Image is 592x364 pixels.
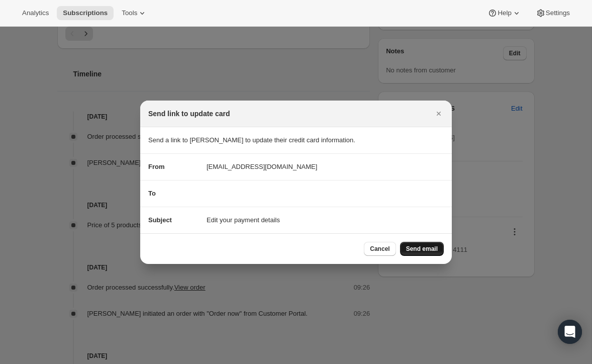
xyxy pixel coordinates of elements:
[116,6,153,20] button: Tools
[546,9,570,17] span: Settings
[400,242,444,256] button: Send email
[148,163,165,170] span: From
[122,9,137,17] span: Tools
[207,162,317,172] span: [EMAIL_ADDRESS][DOMAIN_NAME]
[207,215,280,225] span: Edit your payment details
[148,109,230,119] h2: Send link to update card
[558,320,582,344] div: Open Intercom Messenger
[481,6,527,20] button: Help
[57,6,114,20] button: Subscriptions
[148,216,172,224] span: Subject
[148,190,156,197] span: To
[16,6,55,20] button: Analytics
[364,242,396,256] button: Cancel
[148,135,444,145] p: Send a link to [PERSON_NAME] to update their credit card information.
[498,9,511,17] span: Help
[370,245,389,253] span: Cancel
[22,9,49,17] span: Analytics
[530,6,576,20] button: Settings
[432,107,446,121] button: Close
[406,245,438,253] span: Send email
[63,9,108,17] span: Subscriptions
